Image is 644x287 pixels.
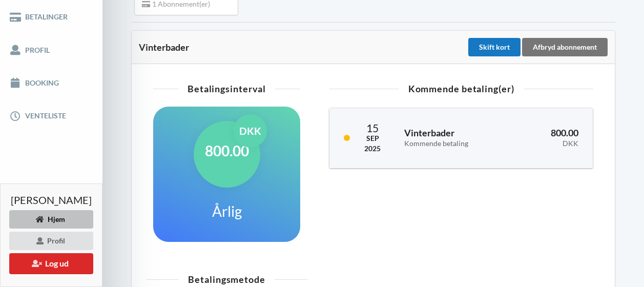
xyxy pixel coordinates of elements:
button: Log ud [9,253,93,274]
div: Profil [9,232,93,250]
div: Sep [364,133,381,143]
div: DKK [234,114,267,148]
div: Skift kort [468,38,521,56]
div: DKK [517,139,578,148]
span: [PERSON_NAME] [11,195,92,205]
div: Kommende betaling [404,139,502,148]
div: Afbryd abonnement [522,38,608,56]
div: Betalingsmetode [146,275,307,284]
div: Betalingsinterval [153,84,300,93]
h3: 800.00 [517,127,578,148]
div: 15 [364,122,381,133]
h1: Årlig [212,202,242,220]
div: Hjem [9,210,93,229]
div: Vinterbader [139,42,466,52]
div: 2025 [364,143,381,154]
h1: 800.00 [205,141,249,160]
div: Kommende betaling(er) [329,84,593,93]
h3: Vinterbader [404,127,502,148]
